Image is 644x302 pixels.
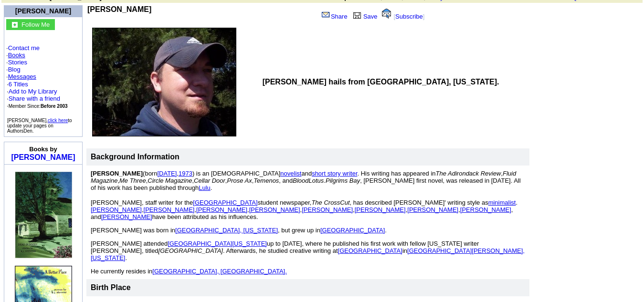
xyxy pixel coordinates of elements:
a: Share [321,13,348,20]
a: [PERSON_NAME] [355,206,406,213]
p: [PERSON_NAME], staff writer for the student newspaper, , has described [PERSON_NAME]' writing sty... [91,199,525,220]
a: Stories [8,59,27,66]
a: Lulu [199,184,211,191]
p: He currently resides in [91,268,525,275]
a: Books [8,52,25,59]
img: share_page.gif [322,11,330,19]
img: 28172.jpg [15,172,72,258]
img: shim.gif [43,167,44,170]
a: minimalist [488,199,516,206]
a: 1973 [179,170,192,177]
img: gc.jpg [12,22,18,28]
a: short story writer [312,170,357,177]
a: [GEOGRAPHIC_DATA] [193,199,257,206]
a: Follow Me [21,20,50,28]
i: Me Three [119,177,146,184]
font: · · · · [6,44,80,110]
i: Temenos [253,177,279,184]
a: [PERSON_NAME] [249,206,300,213]
a: [PERSON_NAME] [302,206,353,213]
a: [PERSON_NAME] [101,213,152,220]
a: [DATE] [157,170,177,177]
a: [PERSON_NAME] [407,206,458,213]
b: Books by [29,146,57,153]
font: Follow Me [21,21,50,28]
font: · [7,81,68,109]
i: Pilgrims Bay [326,177,360,184]
a: Blog [8,66,21,73]
font: · · · [7,88,60,109]
a: [PERSON_NAME] [15,7,71,15]
img: shim.gif [15,258,15,263]
a: [PERSON_NAME] [460,206,511,213]
a: [GEOGRAPHIC_DATA] [320,227,385,234]
a: [GEOGRAPHIC_DATA], [GEOGRAPHIC_DATA]. [152,268,286,275]
a: click here [48,118,68,123]
img: shim.gif [43,167,43,170]
font: ] [423,13,425,20]
a: Add to My Library [9,88,57,95]
b: [PERSON_NAME] [87,5,151,13]
img: 8942.jpg [92,28,236,136]
b: [PERSON_NAME] hails from [GEOGRAPHIC_DATA], [US_STATE]. [263,78,499,86]
a: [GEOGRAPHIC_DATA][US_STATE] [168,240,267,247]
a: 6 Titles [9,81,28,88]
a: Contact me [8,44,40,52]
i: [GEOGRAPHIC_DATA] [158,247,223,254]
font: · [6,73,36,80]
i: The Adirondack Review [436,170,501,177]
font: Member Since: [9,104,68,109]
font: Birth Place [91,283,131,292]
a: Subscribe [395,13,423,20]
a: [GEOGRAPHIC_DATA][PERSON_NAME], [US_STATE] [91,247,525,261]
img: alert.gif [382,9,391,19]
i: Circle Magazine [148,177,192,184]
a: [GEOGRAPHIC_DATA], [US_STATE] [175,227,278,234]
a: novelist [280,170,301,177]
p: [PERSON_NAME] was born in , but grew up in . [91,227,525,234]
img: shim.gif [42,167,43,170]
i: The CrossCut [311,199,349,206]
b: [PERSON_NAME] [91,170,143,177]
img: library.gif [352,11,362,19]
font: (born , ) is an [DEMOGRAPHIC_DATA] and . His writing has appeared in , , , , , , , and . , [PERSO... [91,170,521,191]
a: [PERSON_NAME] [11,153,75,161]
font: [PERSON_NAME], to update your pages on AuthorsDen. [7,118,72,134]
iframe: fb:like Facebook Social Plugin [87,14,302,23]
a: Messages [8,73,36,80]
font: [ [393,13,395,20]
i: Fluid Magazine [91,170,516,184]
b: Before 2003 [41,104,68,109]
a: [PERSON_NAME] [196,206,247,213]
a: Save [351,13,378,20]
a: [PERSON_NAME] [91,206,142,213]
i: BloodLotus [293,177,324,184]
i: Cellar Door [194,177,225,184]
a: Share with a friend [9,95,60,102]
a: [PERSON_NAME] [144,206,195,213]
b: Background Information [91,153,179,161]
p: [PERSON_NAME] attended up to [DATE], where he published his first work with fellow [US_STATE] wri... [91,240,525,261]
i: Prose Ax [227,177,252,184]
a: [GEOGRAPHIC_DATA] [338,247,402,254]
